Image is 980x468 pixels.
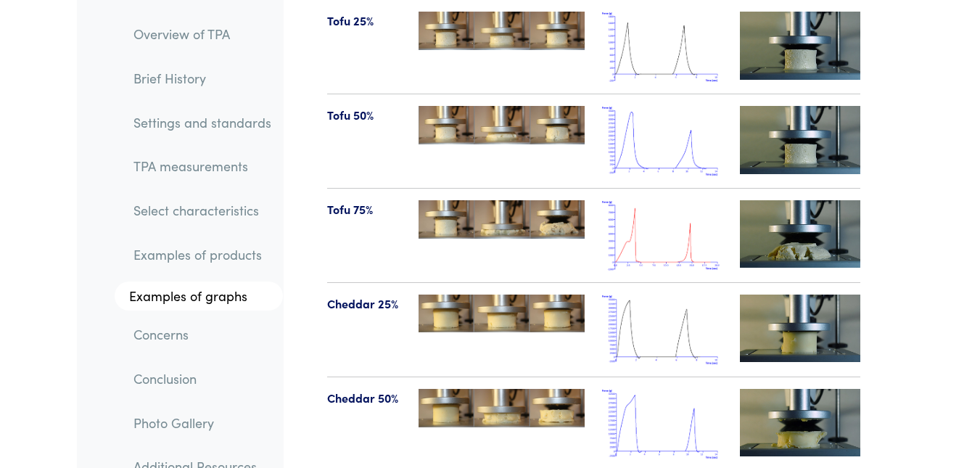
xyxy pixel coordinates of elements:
[602,200,722,271] img: tofu_tpa_75.png
[122,406,283,439] a: Photo Gallery
[122,62,283,95] a: Brief History
[122,149,283,183] a: TPA measurements
[327,106,402,125] p: Tofu 50%
[327,389,402,408] p: Cheddar 50%
[122,318,283,351] a: Concerns
[419,200,585,238] img: tofu-75-123-tpa.jpg
[419,12,585,50] img: tofu-25-123-tpa.jpg
[602,106,722,176] img: tofu_tpa_50.png
[122,17,283,51] a: Overview of TPA
[327,295,402,313] p: Cheddar 25%
[740,389,860,456] img: cheddar-videotn-50.jpg
[115,282,283,311] a: Examples of graphs
[602,12,722,82] img: tofu_tpa_25.png
[740,295,860,362] img: cheddar-videotn-25.jpg
[327,200,402,219] p: Tofu 75%
[602,295,722,365] img: cheddar_tpa_25.png
[419,295,585,332] img: cheddar-25-123-tpa.jpg
[419,389,585,427] img: cheddar-50-123-tpa.jpg
[122,105,283,139] a: Settings and standards
[122,362,283,395] a: Conclusion
[122,238,283,271] a: Examples of products
[602,389,722,459] img: cheddar_tpa_50.png
[419,106,585,144] img: tofu-50-123-tpa.jpg
[327,12,402,30] p: Tofu 25%
[122,194,283,227] a: Select characteristics
[740,12,860,79] img: tofu-videotn-25.jpg
[740,200,860,268] img: tofu-videotn-75.jpg
[740,106,860,173] img: tofu-videotn-25.jpg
